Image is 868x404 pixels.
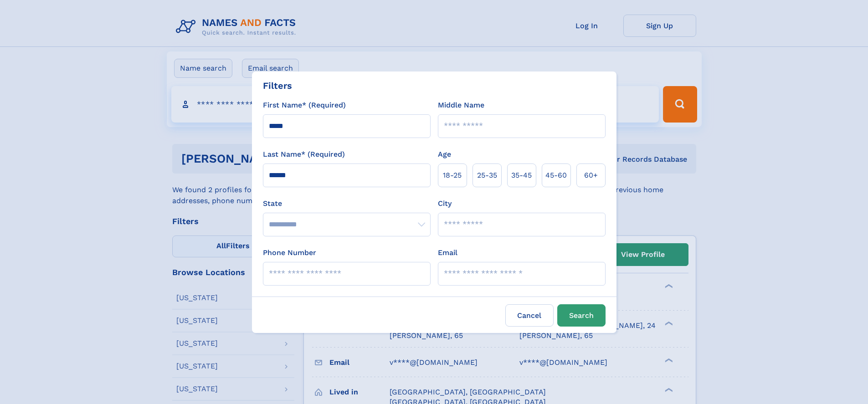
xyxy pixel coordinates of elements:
span: 18‑25 [443,170,462,181]
label: Email [438,247,457,258]
label: Phone Number [263,247,316,258]
span: 35‑45 [511,170,532,181]
span: 60+ [584,170,598,181]
label: First Name* (Required) [263,100,346,111]
div: Filters [263,79,292,92]
label: State [263,198,431,209]
label: Age [438,149,451,160]
label: City [438,198,452,209]
button: Search [557,304,606,327]
label: Middle Name [438,100,484,111]
label: Cancel [505,304,554,327]
label: Last Name* (Required) [263,149,345,160]
span: 25‑35 [477,170,497,181]
span: 45‑60 [545,170,567,181]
